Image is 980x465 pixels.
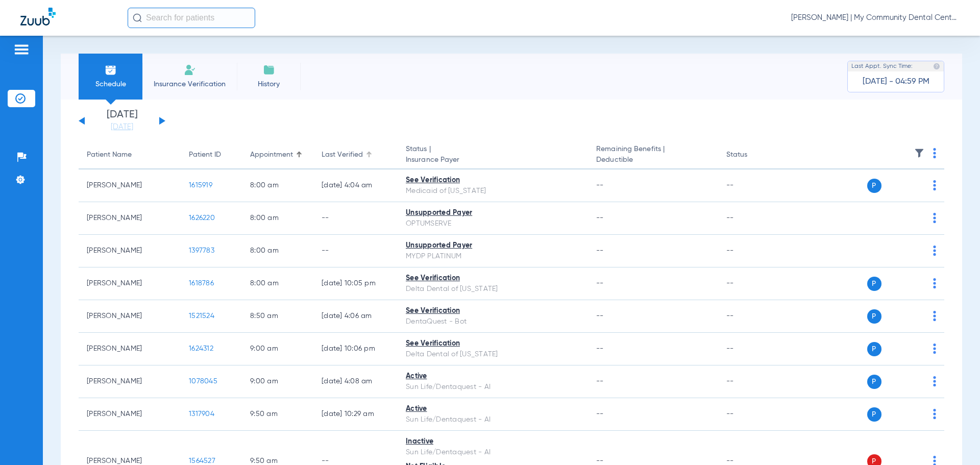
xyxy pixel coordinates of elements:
span: -- [596,378,604,385]
div: Delta Dental of [US_STATE] [406,349,580,360]
span: Insurance Payer [406,155,580,165]
span: -- [596,280,604,287]
span: [DATE] - 04:59 PM [863,77,929,87]
img: group-dot-blue.svg [933,311,936,321]
td: -- [718,202,787,235]
span: P [867,179,881,193]
td: -- [718,300,787,333]
img: group-dot-blue.svg [933,213,936,223]
div: See Verification [406,175,580,186]
img: Search Icon [133,13,142,22]
div: MYDP PLATINUM [406,251,580,262]
td: [DATE] 4:06 AM [313,300,398,333]
span: P [867,407,881,422]
img: Zuub Logo [20,8,56,26]
div: Patient Name [87,150,173,160]
div: See Verification [406,338,580,349]
div: See Verification [406,273,580,284]
th: Status [718,141,787,169]
div: Active [406,371,580,382]
div: Unsupported Payer [406,208,580,218]
span: -- [596,345,604,352]
span: 1521524 [189,312,214,320]
div: Sun Life/Dentaquest - AI [406,447,580,458]
td: 9:00 AM [242,365,313,398]
td: 8:00 AM [242,267,313,300]
td: [PERSON_NAME] [79,365,181,398]
td: -- [718,267,787,300]
div: Unsupported Payer [406,240,580,251]
td: [DATE] 4:08 AM [313,365,398,398]
div: See Verification [406,306,580,316]
td: -- [313,235,398,267]
td: -- [313,202,398,235]
li: [DATE] [91,110,153,132]
td: -- [718,333,787,365]
span: P [867,342,881,356]
a: [DATE] [91,122,153,132]
td: 8:00 AM [242,235,313,267]
td: -- [718,169,787,202]
img: hamburger-icon [13,43,30,56]
div: Appointment [250,150,305,160]
td: -- [718,365,787,398]
div: Active [406,404,580,414]
div: Sun Life/Dentaquest - AI [406,382,580,393]
div: Last Verified [322,150,389,160]
td: 8:50 AM [242,300,313,333]
span: -- [596,214,604,222]
span: -- [596,410,604,418]
div: Patient ID [189,150,221,160]
input: Search for patients [128,8,255,28]
div: Patient Name [87,150,132,160]
img: group-dot-blue.svg [933,246,936,256]
span: Deductible [596,155,709,165]
span: [PERSON_NAME] | My Community Dental Centers [791,13,960,23]
span: 1615919 [189,182,212,189]
th: Remaining Benefits | [588,141,718,169]
div: Appointment [250,150,293,160]
span: 1564527 [189,457,215,464]
img: group-dot-blue.svg [933,278,936,288]
img: group-dot-blue.svg [933,180,936,190]
img: Manual Insurance Verification [184,64,196,76]
div: Last Verified [322,150,363,160]
td: [PERSON_NAME] [79,300,181,333]
img: History [263,64,275,76]
span: P [867,277,881,291]
span: -- [596,182,604,189]
span: 1078045 [189,378,217,385]
td: [PERSON_NAME] [79,398,181,431]
div: OPTUMSERVE [406,218,580,229]
td: -- [718,398,787,431]
td: 8:00 AM [242,202,313,235]
span: 1397783 [189,247,214,254]
div: Delta Dental of [US_STATE] [406,284,580,295]
td: 9:50 AM [242,398,313,431]
td: [PERSON_NAME] [79,202,181,235]
img: last sync help info [933,63,940,70]
img: group-dot-blue.svg [933,148,936,158]
td: [DATE] 10:29 AM [313,398,398,431]
span: P [867,375,881,389]
td: [PERSON_NAME] [79,235,181,267]
span: -- [596,247,604,254]
span: P [867,309,881,324]
span: 1618786 [189,280,214,287]
img: group-dot-blue.svg [933,409,936,419]
span: -- [596,457,604,464]
div: DentaQuest - Bot [406,316,580,327]
div: Inactive [406,436,580,447]
span: Last Appt. Sync Time: [851,61,913,71]
span: 1624312 [189,345,213,352]
div: Medicaid of [US_STATE] [406,186,580,197]
div: Sun Life/Dentaquest - AI [406,414,580,425]
div: Patient ID [189,150,234,160]
span: Insurance Verification [150,79,229,89]
span: History [244,79,293,89]
td: [PERSON_NAME] [79,169,181,202]
td: [PERSON_NAME] [79,267,181,300]
td: [PERSON_NAME] [79,333,181,365]
img: group-dot-blue.svg [933,344,936,354]
td: -- [718,235,787,267]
